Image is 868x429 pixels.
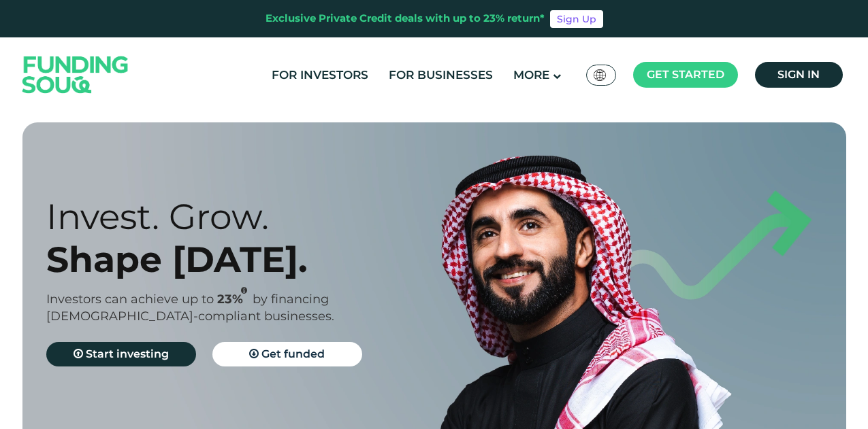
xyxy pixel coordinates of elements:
[9,40,142,109] img: Logo
[385,64,496,86] a: For Businesses
[241,287,247,294] i: 23% IRR (expected) ~ 15% Net yield (expected)
[86,347,169,360] span: Start investing
[647,68,724,81] span: Get started
[268,64,372,86] a: For Investors
[217,292,253,307] span: 23%
[46,292,214,307] span: Investors can achieve up to
[46,238,458,281] div: Shape [DATE].
[212,342,362,366] a: Get funded
[261,347,325,360] span: Get funded
[46,342,196,366] a: Start investing
[550,10,603,28] a: Sign Up
[46,195,458,238] div: Invest. Grow.
[755,62,843,88] a: Sign in
[777,68,820,81] span: Sign in
[46,292,334,324] span: by financing [DEMOGRAPHIC_DATA]-compliant businesses.
[594,69,606,81] img: SA Flag
[513,68,549,82] span: More
[266,11,545,27] div: Exclusive Private Credit deals with up to 23% return*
